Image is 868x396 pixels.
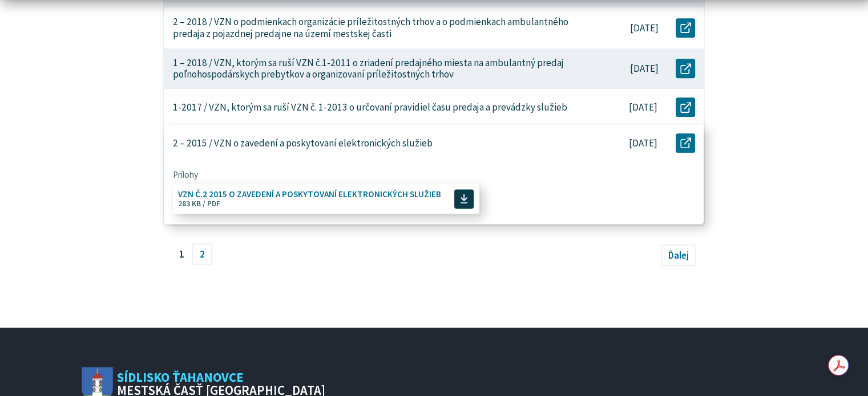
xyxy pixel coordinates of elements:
[173,101,567,113] p: 1-2017 / VZN, ktorým sa ruší VZN č. 1-2013 o určovaní pravidiel času predaja a prevádzky služieb
[173,170,696,180] span: Prílohy
[172,243,192,265] span: 1
[173,16,578,39] p: 2 – 2018 / VZN o podmienkach organizácie príležitostných trhov a o podmienkach ambulantného preda...
[178,190,441,198] span: VZN Č.2 2015 O ZAVEDENÍ A POSKYTOVANÍ ELEKTRONICKÝCH SLUŽIEB
[178,199,220,209] span: 283 KB / PDF
[668,249,689,262] span: Ďalej
[630,22,659,34] p: [DATE]
[629,137,657,149] p: [DATE]
[173,183,479,214] a: VZN Č.2 2015 O ZAVEDENÍ A POSKYTOVANÍ ELEKTRONICKÝCH SLUŽIEB 283 KB / PDF
[630,63,659,75] p: [DATE]
[173,137,433,149] p: 2 – 2015 / VZN o zavedení a poskytovaní elektronických služieb
[629,101,657,113] p: [DATE]
[173,57,578,80] p: 1 – 2018 / VZN, ktorým sa ruší VZN č.1-2011 o zriadení predajného miesta na ambulantný predaj poľ...
[661,244,697,266] a: Ďalej
[192,243,212,265] a: 2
